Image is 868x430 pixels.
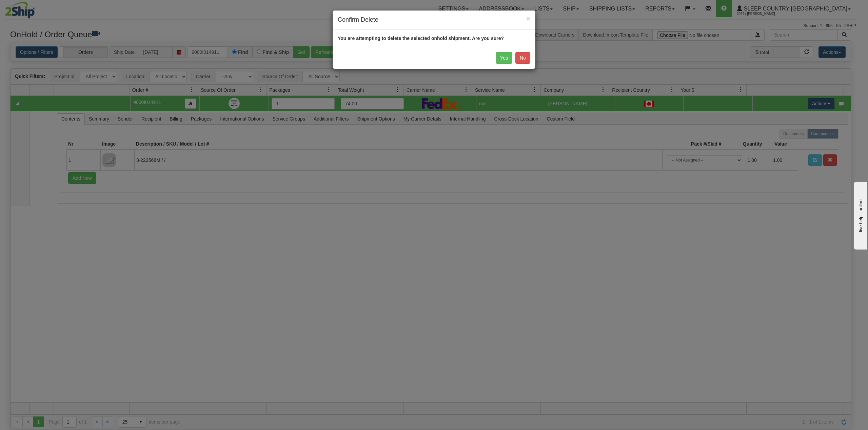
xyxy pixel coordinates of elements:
[496,52,512,64] button: Yes
[338,36,504,41] strong: You are attempting to delete the selected onhold shipment. Are you sure?
[338,16,530,24] h4: Confirm Delete
[5,6,63,11] div: live help - online
[526,15,530,22] span: ×
[526,15,530,22] button: Close
[515,52,530,64] button: No
[852,180,867,250] iframe: chat widget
